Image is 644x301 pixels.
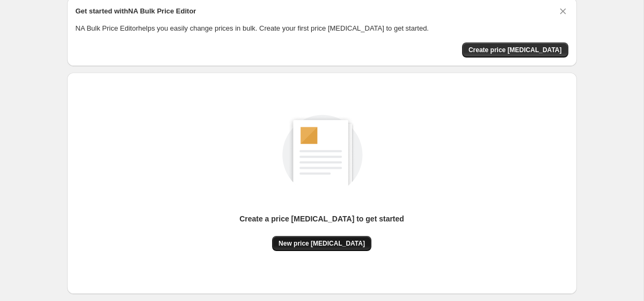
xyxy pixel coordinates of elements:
button: Dismiss card [558,6,568,17]
button: New price [MEDICAL_DATA] [272,236,371,251]
button: Create price change job [462,42,568,58]
p: Create a price [MEDICAL_DATA] to get started [239,213,404,224]
span: Create price [MEDICAL_DATA] [469,46,562,54]
h2: Get started with NA Bulk Price Editor [76,6,196,17]
span: New price [MEDICAL_DATA] [279,239,365,248]
p: NA Bulk Price Editor helps you easily change prices in bulk. Create your first price [MEDICAL_DAT... [76,23,568,34]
